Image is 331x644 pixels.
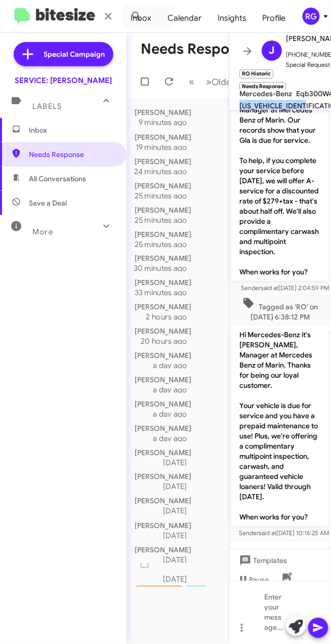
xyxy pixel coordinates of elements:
div: 25 minutes ago [135,215,195,225]
div: a day ago [135,434,195,444]
small: RO Historic [239,69,273,78]
div: [PERSON_NAME] [135,545,236,555]
div: 9 minutes ago [135,117,195,128]
span: said at [259,530,276,537]
span: More [32,227,53,236]
div: [PERSON_NAME] [135,496,236,506]
div: [PERSON_NAME] [135,254,236,264]
div: 24 minutes ago [135,167,195,177]
div: 25 minutes ago [135,191,195,201]
div: [PERSON_NAME] [135,181,236,191]
span: Needs Response [29,149,115,159]
span: Sender [DATE] 2:04:59 PM [241,284,329,292]
div: [PERSON_NAME] [135,472,236,482]
span: » [206,75,212,88]
button: Templates [229,552,296,570]
button: Previous [183,71,200,92]
a: Calendar [159,4,210,33]
div: [PERSON_NAME] [135,351,236,361]
div: 33 minutes ago [135,288,195,298]
small: Needs Response [239,82,286,91]
span: Sender [DATE] 10:16:25 AM [239,530,329,537]
a: Special Campaign [14,42,113,66]
div: [PERSON_NAME] [135,424,236,434]
div: 19 minutes ago [135,142,195,152]
div: 20 hours ago [135,337,195,347]
div: [DATE] [135,575,195,585]
p: Hi Mercedes-Benz it's [PERSON_NAME], Manager at Mercedes Benz of Marin. Thanks for being our loya... [231,326,329,527]
div: a day ago [135,385,195,395]
div: [PERSON_NAME] [135,156,236,167]
span: Tagged as 'RO' on [DATE] 6:38:12 PM [231,297,329,322]
div: What time will my car be ready? [135,585,221,596]
div: [PERSON_NAME] [135,375,236,385]
span: « [189,75,194,88]
span: Special Campaign [44,49,105,59]
div: [PERSON_NAME] [135,521,236,531]
a: Inbox [122,4,159,33]
span: J [269,43,275,59]
div: [PERSON_NAME] [135,107,236,117]
div: [DATE] [135,555,195,566]
div: [PERSON_NAME] [135,399,236,410]
span: Inbox [29,125,115,135]
span: Older Messages [212,76,276,88]
div: [PERSON_NAME] [135,327,236,337]
a: Insights [210,4,255,33]
div: RG [303,8,320,25]
div: 25 minutes ago [135,239,195,250]
span: Pause [250,571,269,589]
span: All Conversations [29,174,86,184]
div: [PERSON_NAME] [135,229,236,239]
div: [PERSON_NAME] [135,302,236,312]
div: SERVICE: [PERSON_NAME] [15,75,112,86]
div: [DATE] [135,458,195,468]
button: Next [200,71,282,92]
p: Hi [PERSON_NAME], this is [PERSON_NAME], Manager at Mercedes Benz of Marin. Our records show that... [231,80,329,281]
div: 30 minutes ago [135,264,195,274]
div: [PERSON_NAME] [135,448,236,458]
button: RG [294,8,326,25]
div: a day ago [135,410,195,420]
div: [DATE] [135,531,195,541]
button: Pause [229,571,277,589]
div: [PERSON_NAME] [135,205,236,215]
span: 🔥 Hot [188,587,205,594]
span: Save a Deal [29,198,67,208]
span: Templates [237,552,287,570]
a: Profile [255,4,294,33]
span: Mercedes-Benz [239,89,292,98]
div: a day ago [135,361,195,371]
span: Needs Response [138,587,181,594]
div: [DATE] [135,506,195,516]
h1: Needs Response [141,41,253,57]
div: [DATE] [135,482,195,492]
div: 2 hours ago [135,312,195,323]
span: said at [261,284,278,292]
div: [PERSON_NAME] [135,132,236,142]
div: [PERSON_NAME] [135,278,236,288]
span: Labels [32,102,62,111]
nav: Page navigation example [183,71,282,92]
